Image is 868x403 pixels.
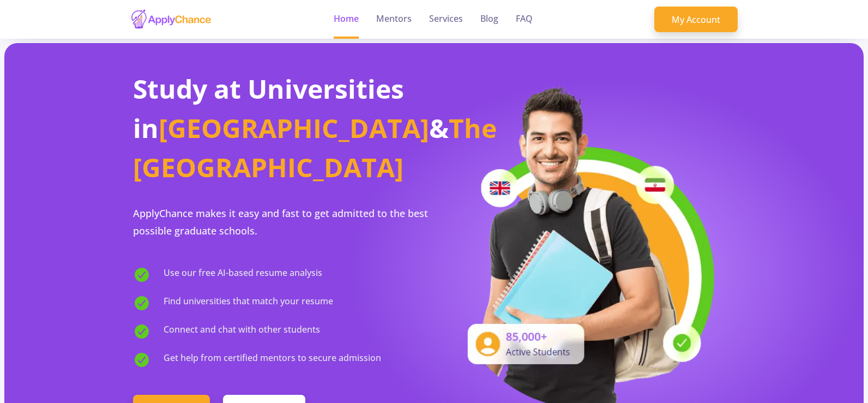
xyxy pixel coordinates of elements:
span: Get help from certified mentors to secure admission [164,351,381,369]
span: [GEOGRAPHIC_DATA] [159,110,429,146]
span: ApplyChance makes it easy and fast to get admitted to the best possible graduate schools. [133,207,428,237]
span: Connect and chat with other students [164,323,320,340]
span: & [429,110,449,146]
span: Study at Universities in [133,71,404,146]
span: Use our free AI-based resume analysis [164,266,322,284]
span: Find universities that match your resume [164,294,333,312]
a: My Account [654,7,738,33]
img: applychance logo [130,9,212,30]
